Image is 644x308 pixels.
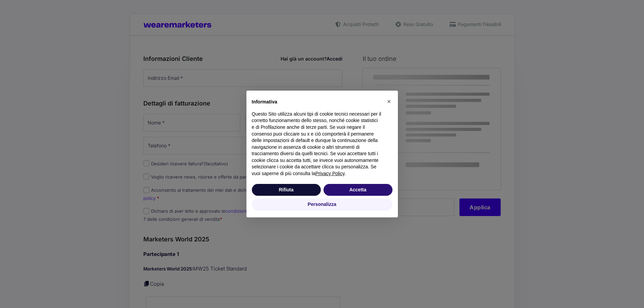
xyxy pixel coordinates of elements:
[252,99,382,105] h2: Informativa
[387,98,391,105] span: ×
[324,184,392,196] button: Accetta
[252,111,382,177] p: Questo Sito utilizza alcuni tipi di cookie tecnici necessari per il corretto funzionamento dello ...
[252,198,392,211] button: Personalizza
[252,184,321,196] button: Rifiuta
[315,171,344,176] a: Privacy Policy
[384,96,395,107] button: Chiudi questa informativa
